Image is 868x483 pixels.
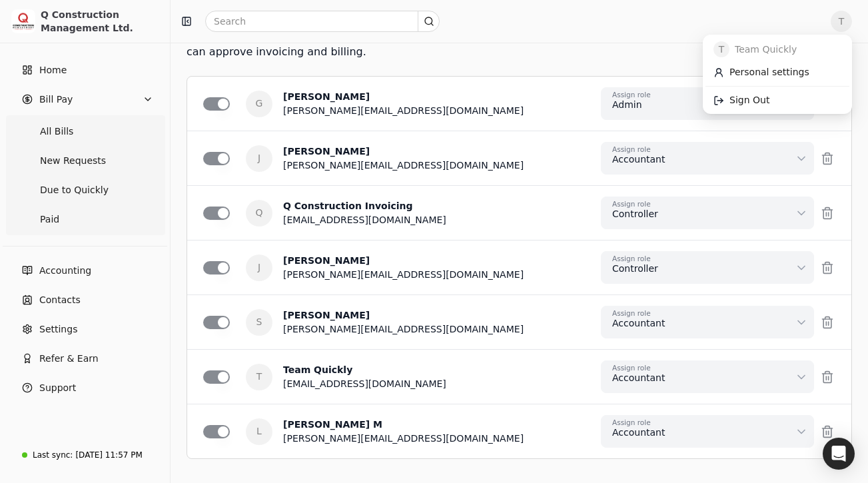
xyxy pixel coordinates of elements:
[39,63,67,77] span: Home
[40,154,106,168] span: New Requests
[39,264,91,278] span: Accounting
[8,206,162,233] a: Paid
[283,90,524,104] div: [PERSON_NAME]
[5,86,165,113] button: Bill Pay
[5,316,165,342] a: Settings
[205,11,440,32] input: Search
[39,293,81,307] span: Contacts
[246,91,272,117] span: G
[40,125,73,139] span: All Bills
[612,418,651,428] div: Assign role
[33,449,73,461] div: Last sync:
[713,41,729,57] span: T
[39,381,76,395] span: Support
[5,257,165,284] a: Accounting
[612,308,651,319] div: Assign role
[283,213,446,227] div: [EMAIL_ADDRESS][DOMAIN_NAME]
[11,9,35,33] img: 3171ca1f-602b-4dfe-91f0-0ace091e1481.jpeg
[283,418,524,432] div: [PERSON_NAME] M
[612,254,651,264] div: Assign role
[283,254,524,268] div: [PERSON_NAME]
[246,254,272,281] span: J
[39,352,99,366] span: Refer & Earn
[5,443,165,467] a: Last sync:[DATE] 11:57 PM
[8,177,162,203] a: Due to Quickly
[5,57,165,83] a: Home
[5,374,165,401] button: Support
[283,268,524,282] div: [PERSON_NAME][EMAIL_ADDRESS][DOMAIN_NAME]
[831,11,852,32] button: T
[283,199,446,213] div: Q Construction Invoicing
[75,449,142,461] div: [DATE] 11:57 PM
[283,308,524,322] div: [PERSON_NAME]
[187,28,692,60] div: Invite teammates and manage permissions here. Use the switch to control which teammates can appro...
[41,8,159,35] div: Q Construction Management Ltd.
[612,145,651,155] div: Assign role
[283,104,524,118] div: [PERSON_NAME][EMAIL_ADDRESS][DOMAIN_NAME]
[40,213,59,227] span: Paid
[246,309,272,336] span: S
[40,183,109,197] span: Due to Quickly
[246,145,272,172] span: J
[283,432,524,446] div: [PERSON_NAME][EMAIL_ADDRESS][DOMAIN_NAME]
[5,345,165,372] button: Refer & Earn
[729,65,809,79] span: Personal settings
[612,363,651,374] div: Assign role
[703,35,852,114] div: T
[283,363,446,377] div: Team Quickly
[246,200,272,227] span: Q
[823,438,855,470] div: Open Intercom Messenger
[246,364,272,390] span: T
[283,322,524,336] div: [PERSON_NAME][EMAIL_ADDRESS][DOMAIN_NAME]
[729,93,769,107] span: Sign Out
[283,159,524,173] div: [PERSON_NAME][EMAIL_ADDRESS][DOMAIN_NAME]
[612,199,651,210] div: Assign role
[8,118,162,145] a: All Bills
[612,90,651,101] div: Assign role
[246,418,272,445] span: L
[39,322,77,336] span: Settings
[8,147,162,174] a: New Requests
[5,286,165,313] a: Contacts
[735,43,797,57] span: Team Quickly
[283,145,524,159] div: [PERSON_NAME]
[283,377,446,391] div: [EMAIL_ADDRESS][DOMAIN_NAME]
[39,93,73,107] span: Bill Pay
